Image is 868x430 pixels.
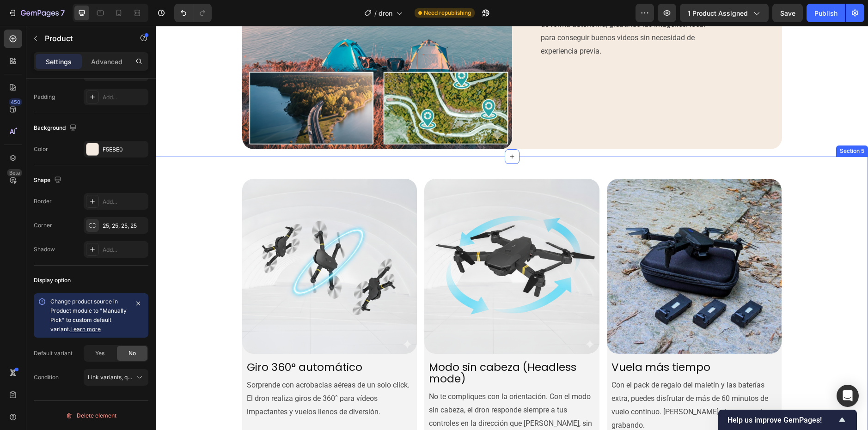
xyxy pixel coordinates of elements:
[34,245,55,254] div: Shadow
[4,4,69,22] button: 7
[379,8,392,18] span: dron
[84,369,148,386] button: Link variants, quantity <br> between same products
[456,334,555,349] span: Vuela más tiempo
[66,410,116,421] div: Delete element
[727,416,837,424] span: Help us improve GemPages!
[9,98,22,106] div: 450
[34,373,59,382] div: Condition
[156,26,868,430] iframe: Design area
[680,4,769,22] button: 1 product assigned
[814,8,837,18] div: Publish
[95,349,104,357] span: Yes
[807,4,845,22] button: Publish
[34,174,63,187] div: Shape
[424,9,471,17] span: Need republishing
[45,33,123,44] p: Product
[70,326,101,333] a: Learn more
[7,169,22,176] div: Beta
[91,57,122,67] p: Advanced
[273,334,421,360] span: Modo sin cabeza (Headless mode)
[727,414,848,425] button: Show survey - Help us improve GemPages!
[34,145,48,153] div: Color
[34,221,52,230] div: Corner
[682,121,710,129] div: Section 5
[837,385,859,407] div: Open Intercom Messenger
[34,408,148,423] button: Delete element
[273,366,436,428] span: No te compliques con la orientación. Con el modo sin cabeza, el dron responde siempre a tus contr...
[269,153,444,328] img: gempages_577933153730036677-34dcaa2f-44bc-4aea-a4c6-3b4c4e6afc29.png
[34,276,71,285] div: Display option
[34,349,73,357] div: Default variant
[103,145,146,154] div: F5EBE0
[374,8,377,18] span: /
[103,222,146,230] div: 25, 25, 25, 25
[451,153,626,328] img: gempages_577933153730036677-af45f8a3-c44e-48cc-a2d9-55a2f35ee574.jpg
[174,4,212,22] div: Undo/Redo
[772,4,803,22] button: Save
[50,298,127,333] span: Change product source in Product module to "Manually Pick" to custom default variant.
[128,349,136,357] span: No
[103,246,146,254] div: Add...
[103,198,146,206] div: Add...
[456,355,619,403] span: Con el pack de regalo del maletín y las baterías extra, puedes disfrutar de más de 60 minutos de ...
[61,7,65,18] p: 7
[34,197,52,206] div: Border
[46,57,72,67] p: Settings
[34,122,79,134] div: Background
[688,8,748,18] span: 1 product assigned
[34,93,55,101] div: Padding
[103,93,146,102] div: Add...
[88,374,224,381] span: Link variants, quantity <br> between same products
[780,9,795,17] span: Save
